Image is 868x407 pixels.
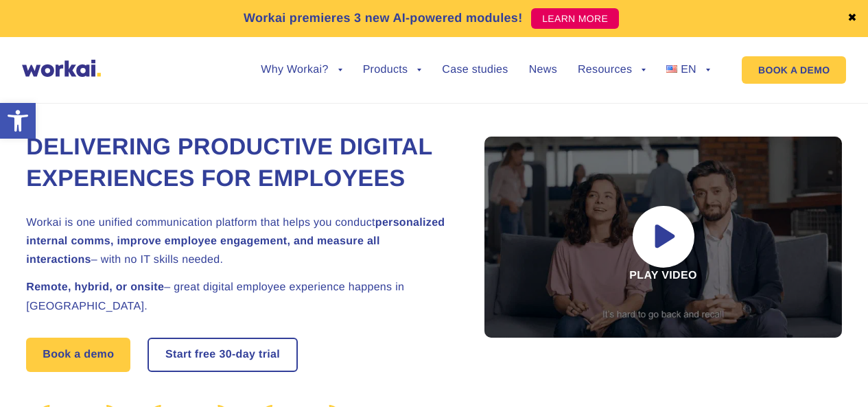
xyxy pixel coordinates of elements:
[484,137,841,338] div: Play video
[244,9,523,27] p: Workai premieres 3 new AI-powered modules!
[26,132,451,195] h1: Delivering Productive Digital Experiences for Employees
[26,338,130,372] a: Book a demo
[578,65,646,75] a: Resources
[26,278,451,315] h2: – great digital employee experience happens in [GEOGRAPHIC_DATA].
[261,65,342,75] a: Why Workai?
[26,213,451,270] h2: Workai is one unified communication platform that helps you conduct – with no IT skills needed.
[529,65,557,75] a: News
[149,339,296,371] a: Start free30-daytrial
[219,349,255,360] i: 30-day
[363,65,422,75] a: Products
[26,217,445,266] strong: personalized internal comms, improve employee engagement, and measure all interactions
[847,13,857,24] a: ✖
[531,8,619,29] a: LEARN MORE
[681,64,696,75] span: EN
[742,56,846,84] a: BOOK A DEMO
[442,65,508,75] a: Case studies
[26,281,164,293] strong: Remote, hybrid, or onsite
